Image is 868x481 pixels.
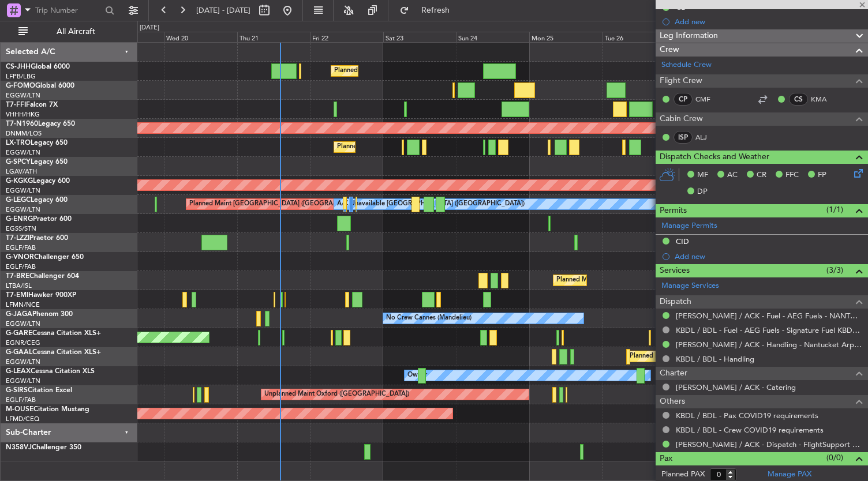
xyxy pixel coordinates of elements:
[660,204,687,217] span: Permits
[660,452,672,465] span: Pax
[6,197,31,204] span: G-LEGC
[196,5,250,16] span: [DATE] - [DATE]
[6,63,70,70] a: CS-JHHGlobal 6000
[6,167,37,176] a: LGAV/ATH
[6,110,40,119] a: VHHH/HKG
[6,129,42,138] a: DNMM/LOS
[674,131,693,144] div: ISP
[383,32,457,42] div: Sat 23
[826,264,843,276] span: (3/3)
[757,170,766,181] span: CR
[789,93,808,106] div: CS
[6,330,101,337] a: G-GARECessna Citation XLS+
[6,339,40,347] a: EGNR/CEG
[811,94,837,104] a: KMA
[826,204,843,216] span: (1/1)
[660,29,718,43] span: Leg Information
[6,254,84,261] a: G-VNORChallenger 650
[6,186,40,195] a: EGGW/LTN
[674,93,693,106] div: CP
[6,178,70,185] a: G-KGKGLegacy 600
[6,121,75,127] a: T7-N1960Legacy 650
[660,151,769,164] span: Dispatch Checks and Weather
[6,140,68,146] a: LX-TROLegacy 650
[6,396,36,404] a: EGLF/FAB
[6,159,31,166] span: G-SPCY
[676,382,796,392] a: [PERSON_NAME] / ACK - Catering
[6,387,28,394] span: G-SIRS
[697,170,708,181] span: MF
[661,280,719,292] a: Manage Services
[676,425,824,435] a: KBDL / BDL - Crew COVID19 requirements
[6,82,74,89] a: G-FOMOGlobal 6000
[676,236,689,246] div: CID
[818,170,826,181] span: FP
[6,216,72,223] a: G-ENRGPraetor 600
[6,292,76,299] a: T7-EMIHawker 900XP
[6,91,40,100] a: EGGW/LTN
[6,262,36,271] a: EGLF/FAB
[660,43,679,57] span: Crew
[660,395,685,408] span: Others
[676,325,862,335] a: KBDL / BDL - Fuel - AEG Fuels - Signature Fuel KBDL / BDL
[35,2,102,19] input: Trip Number
[6,349,32,356] span: G-GAAL
[529,32,603,42] div: Mon 25
[6,178,33,185] span: G-KGKG
[6,311,32,318] span: G-JAGA
[6,292,28,299] span: T7-EMI
[237,32,310,42] div: Thu 21
[264,386,409,403] div: Unplanned Maint Oxford ([GEOGRAPHIC_DATA])
[676,311,862,321] a: [PERSON_NAME] / ACK - Fuel - AEG Fuels - NANTUCKET MEMORIAL - [PERSON_NAME] / ACK
[6,444,32,451] span: N358VJ
[660,74,702,88] span: Flight Crew
[6,72,36,81] a: LFPB/LBG
[337,138,519,156] div: Planned Maint [GEOGRAPHIC_DATA] ([GEOGRAPHIC_DATA])
[30,28,122,36] span: All Aircraft
[6,368,95,375] a: G-LEAXCessna Citation XLS
[661,59,712,71] a: Schedule Crew
[675,251,862,261] div: Add new
[6,377,40,385] a: EGGW/LTN
[6,216,33,223] span: G-ENRG
[310,32,383,42] div: Fri 22
[189,196,371,213] div: Planned Maint [GEOGRAPHIC_DATA] ([GEOGRAPHIC_DATA])
[676,411,818,420] a: KBDL / BDL - Pax COVID19 requirements
[676,354,754,364] a: KBDL / BDL - Handling
[6,406,33,413] span: M-OUSE
[6,349,101,356] a: G-GAALCessna Citation XLS+
[13,22,125,41] button: All Aircraft
[6,235,68,242] a: T7-LZZIPraetor 600
[394,1,463,20] button: Refresh
[6,197,68,204] a: G-LEGCLegacy 600
[785,170,799,181] span: FFC
[6,368,31,375] span: G-LEAX
[660,295,691,309] span: Dispatch
[337,196,525,213] div: A/C Unavailable [GEOGRAPHIC_DATA] ([GEOGRAPHIC_DATA])
[695,132,721,142] a: ALJ
[6,281,32,290] a: LTBA/ISL
[334,62,516,80] div: Planned Maint [GEOGRAPHIC_DATA] ([GEOGRAPHIC_DATA])
[6,121,38,127] span: T7-N1960
[768,469,811,480] a: Manage PAX
[6,159,68,166] a: G-SPCYLegacy 650
[6,102,26,108] span: T7-FFI
[6,148,40,157] a: EGGW/LTN
[6,63,31,70] span: CS-JHH
[660,264,690,277] span: Services
[6,273,79,280] a: T7-BREChallenger 604
[407,367,427,384] div: Owner
[6,205,40,214] a: EGGW/LTN
[6,406,89,413] a: M-OUSECitation Mustang
[727,170,738,181] span: AC
[6,444,81,451] a: N358VJChallenger 350
[697,186,708,198] span: DP
[6,273,29,280] span: T7-BRE
[164,32,237,42] div: Wed 20
[661,220,717,232] a: Manage Permits
[6,235,29,242] span: T7-LZZI
[6,387,72,394] a: G-SIRSCitation Excel
[6,311,73,318] a: G-JAGAPhenom 300
[456,32,529,42] div: Sun 24
[660,367,687,380] span: Charter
